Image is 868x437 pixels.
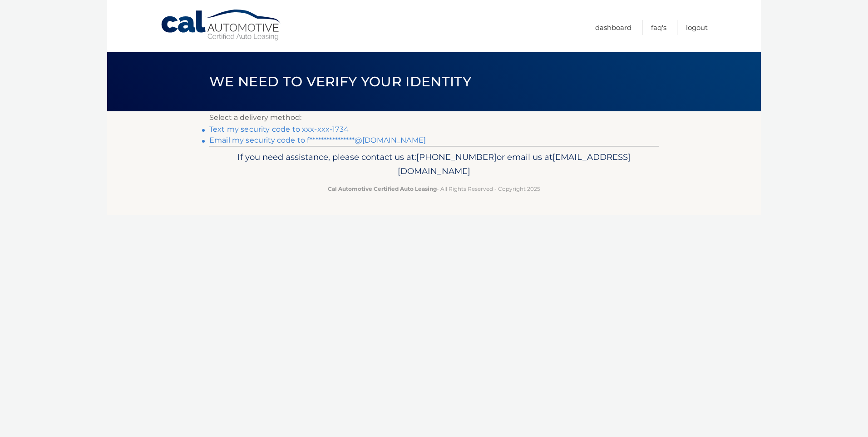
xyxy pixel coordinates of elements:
[215,150,653,179] p: If you need assistance, please contact us at: or email us at
[209,125,349,134] a: Text my security code to xxx-xxx-1734
[328,185,437,192] strong: Cal Automotive Certified Auto Leasing
[686,20,708,35] a: Logout
[416,152,497,162] span: [PHONE_NUMBER]
[160,9,283,41] a: Cal Automotive
[651,20,666,35] a: FAQ's
[209,111,659,124] p: Select a delivery method:
[215,184,653,194] p: - All Rights Reserved - Copyright 2025
[595,20,631,35] a: Dashboard
[209,73,471,90] span: We need to verify your identity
